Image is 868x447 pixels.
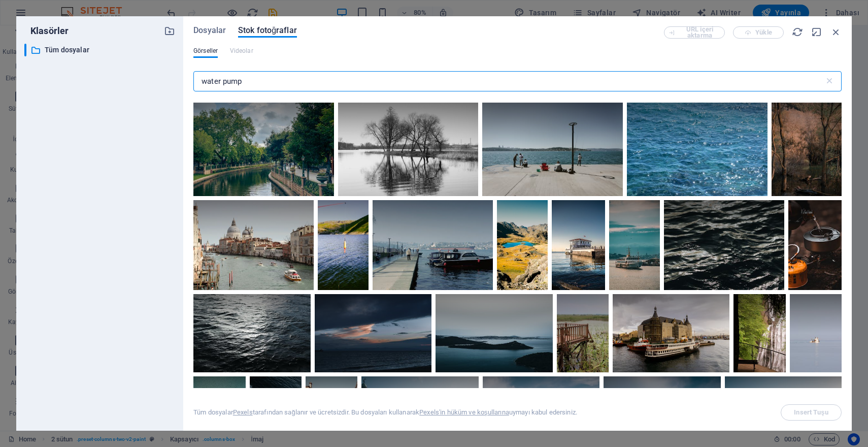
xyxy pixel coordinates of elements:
i: Yeniden Yükle [792,26,803,38]
i: Küçült [811,26,822,38]
i: Yeni klasör oluştur [164,25,175,37]
span: Görseller [193,45,218,57]
span: Dosyalar [193,24,226,37]
p: Tüm dosyalar [45,44,156,56]
input: Arayın [193,71,824,91]
span: Bu dosya türü bu element tarafından desteklenmiyor [230,45,253,57]
p: Klasörler [24,24,69,38]
span: Stok fotoğraflar [238,24,297,37]
div: ​ [24,44,26,56]
i: Kapat [830,26,842,38]
div: Tüm dosyalar tarafından sağlanır ve ücretsizdir. Bu dosyaları kullanarak uymayı kabul edersiniz. [193,408,577,417]
a: Pexels'in hüküm ve koşullarına [419,408,509,416]
span: Önce bir dosya seçin [781,404,842,421]
a: Pexels [233,408,253,416]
